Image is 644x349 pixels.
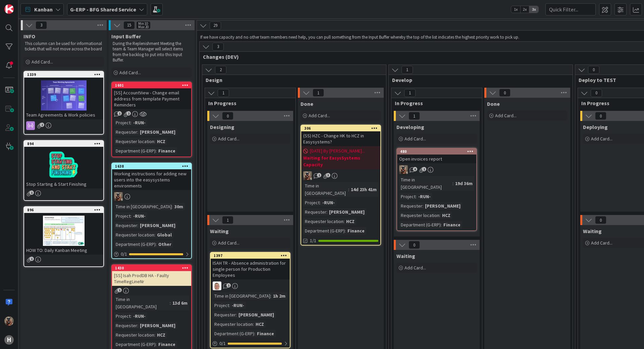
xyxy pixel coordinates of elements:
span: : [326,208,327,216]
div: HOW TO: Daily Kanban Meeting [24,246,103,255]
span: : [154,331,155,339]
div: Requester [213,311,236,318]
img: lD [213,281,221,290]
div: 896 [27,208,103,212]
span: Add Card... [218,240,239,246]
div: Requester [303,208,326,216]
a: 306(SS) HZC - Change HK to HCZ in Easysystems?[DATE] By [PERSON_NAME]...Waiting for EasysSystems ... [301,125,381,246]
div: -RUN- [131,119,147,126]
div: Requester [114,222,137,229]
span: Add Card... [591,240,612,246]
div: Department (G-ERP) [114,241,156,248]
span: Developing [396,124,424,130]
span: 15 [123,21,135,29]
span: Deploying [583,124,608,130]
span: Input Buffer [111,33,141,40]
div: 1h 2m [271,292,287,300]
div: 30m [173,203,185,210]
div: Other [157,241,173,248]
div: Project [114,312,130,320]
div: Department (G-ERP) [399,221,441,228]
span: 2x [520,6,529,13]
div: 306 [304,126,380,131]
span: : [422,202,423,210]
div: 19d 36m [453,180,474,187]
div: 1339 [27,72,103,77]
span: [DATE] By [PERSON_NAME]... [310,147,365,155]
span: Done [487,100,500,107]
span: : [229,302,230,309]
div: Requester location [114,331,154,339]
span: Add Card... [309,113,330,119]
span: : [172,203,173,210]
span: Waiting [583,228,602,234]
span: 0 [595,112,606,120]
div: 894 [27,141,103,146]
a: 1339Team Agreements & Work policies [23,71,104,135]
span: Done [301,100,313,107]
div: ISAH TR - Absence administration for single person for Production Employees [211,259,290,279]
span: : [130,312,131,320]
div: 480Open invoices report [397,148,476,163]
div: Time in [GEOGRAPHIC_DATA] [114,296,170,310]
img: Visit kanbanzone.com [4,4,14,14]
span: 1 [313,89,324,97]
img: VK [114,192,123,201]
img: VK [303,171,312,180]
span: 1 [30,190,34,195]
div: [PERSON_NAME] [327,208,366,216]
div: 306(SS) HZC - Change HK to HCZ in Easysystems? [301,125,380,146]
span: : [154,138,155,145]
div: VK [301,171,380,180]
div: 0/1 [211,339,290,348]
input: Quick Filter... [545,3,596,15]
div: 896HOW TO: Daily Kanban Meeting [24,207,103,255]
div: 480 [400,149,476,154]
span: 3 [326,173,330,177]
div: 1638 [115,164,191,169]
span: 1/1 [310,237,316,244]
div: [PERSON_NAME] [237,311,276,318]
div: 480 [397,148,476,155]
div: 0/1 [112,250,191,258]
div: 1430 [115,266,191,270]
div: Project [114,212,130,220]
div: Team Agreements & Work policies [24,111,103,119]
span: Add Card... [119,70,141,76]
p: This column can be used for informational tickets that will not move across the board [25,41,103,52]
div: -RUN- [417,193,432,200]
span: 1 [117,111,122,116]
div: HCZ [155,138,167,145]
div: 1397ISAH TR - Absence administration for single person for Production Employees [211,253,290,279]
span: 1 [401,66,413,74]
span: 0 / 1 [121,251,127,258]
div: HCZ [344,218,356,225]
div: VK [112,192,191,201]
span: Add Card... [32,59,53,65]
div: Requester location [399,212,439,219]
span: 2 [40,123,44,127]
div: -RUN- [131,312,147,320]
span: 0 [588,66,599,74]
div: [PERSON_NAME] [138,322,177,329]
span: 1 [117,288,122,292]
a: 1397ISAH TR - Absence administration for single person for Production EmployeeslDTime in [GEOGRAP... [210,252,290,348]
div: Global [155,231,173,238]
span: Develop [392,77,564,83]
div: 13d 6m [171,299,189,307]
span: 2 [317,173,321,177]
div: 14d 23h 41m [349,186,378,193]
span: : [253,320,254,328]
div: Time in [GEOGRAPHIC_DATA] [303,182,348,197]
div: 1397 [211,253,290,259]
span: Design [206,77,378,83]
span: 1x [511,6,520,13]
span: Kanban [34,5,53,13]
div: HCZ [155,331,167,339]
div: 896 [24,207,103,213]
div: Requester location [213,320,253,328]
span: 2 [126,111,131,116]
span: : [137,128,138,136]
span: 0 [595,216,606,224]
span: : [343,218,344,225]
